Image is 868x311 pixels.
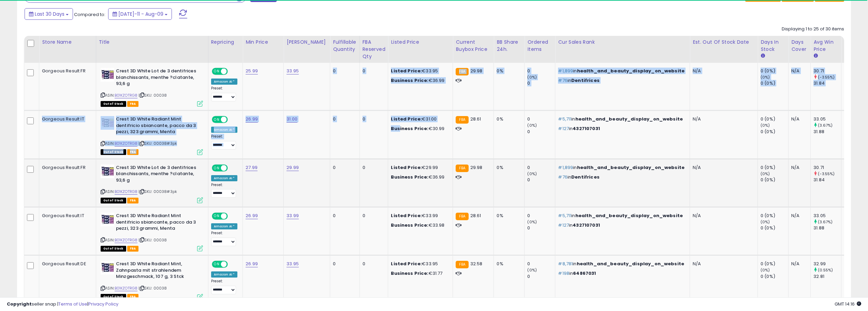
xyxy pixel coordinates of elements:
span: ON [212,261,221,267]
span: health_and_beauty_display_on_website [577,260,684,267]
div: €36.99 [391,77,447,84]
span: | SKU: 00038#3pk [138,141,177,146]
div: Gorgeous Result FR [42,165,91,171]
p: N/A [693,68,752,74]
div: Current Buybox Price [456,39,491,53]
div: Preset: [211,279,238,294]
div: ASIN: [101,116,203,154]
small: Avg Win Price. [813,53,818,59]
span: | SKU: 00038 [138,237,167,243]
div: 31.84 [813,80,841,86]
span: 28.61 [470,116,481,122]
span: #1,899 [558,164,573,171]
span: | SKU: 00038#3pk [138,189,177,194]
span: FBA [127,246,139,252]
div: 0 [333,213,354,219]
div: €30.99 [391,126,447,132]
div: 0 (0%) [761,116,788,122]
strong: Copyright [7,301,32,307]
div: 32.99 [813,261,841,267]
img: 51bu+fH8w8L._SL40_.jpg [101,68,114,82]
div: 33.05 [813,116,841,122]
div: 0 [527,68,555,74]
b: Listed Price: [391,116,422,122]
b: Listed Price: [391,212,422,219]
span: ON [212,69,221,74]
span: All listings that are currently out of stock and unavailable for purchase on Amazon [101,198,126,203]
small: FBA [456,261,468,268]
div: 0% [497,68,519,74]
div: Cur Sales Rank [558,39,687,46]
div: 32.81 [813,273,841,280]
span: Dentifrices [571,77,600,84]
small: (0.55%) [818,267,833,273]
span: OFF [226,117,237,123]
a: 26.99 [246,260,258,267]
div: Ordered Items [527,39,552,53]
a: 33.99 [286,212,299,219]
span: 4327107031 [573,222,600,228]
p: in [558,77,685,84]
a: 26.99 [246,116,258,123]
div: Displaying 1 to 25 of 30 items [782,26,844,32]
div: 0 [527,80,555,86]
div: 0 (0%) [761,177,788,183]
div: Repricing [211,39,240,46]
div: Gorgeous Result DE [42,261,91,267]
p: in [558,222,685,228]
div: 0 (0%) [761,68,788,74]
div: €33.98 [391,222,447,228]
a: 29.99 [286,164,299,171]
p: in [558,213,685,219]
div: €29.99 [391,165,447,171]
div: Days In Stock [761,39,785,53]
div: Preset: [211,183,238,198]
small: (0%) [527,74,537,80]
div: €33.99 [391,213,447,219]
div: ASIN: [101,68,203,106]
span: All listings that are currently out of stock and unavailable for purchase on Amazon [101,246,126,252]
div: 0 (0%) [761,225,788,231]
p: in [558,261,685,267]
span: Last 30 Days [35,11,64,17]
div: 31.84 [813,177,841,183]
div: Gorgeous Result FR [42,68,91,74]
span: All listings that are currently out of stock and unavailable for purchase on Amazon [101,149,126,155]
a: 26.99 [246,212,258,219]
a: 25.99 [246,68,258,74]
div: 0 [333,116,354,122]
span: health_and_beauty_display_on_website [577,68,685,74]
div: Amazon AI * [211,271,238,278]
div: €33.95 [391,68,447,74]
span: OFF [226,213,237,219]
div: N/A [791,68,805,74]
div: 0 (0%) [761,80,788,86]
span: FBA [127,149,139,155]
small: (0%) [761,267,770,273]
span: health_and_beauty_display_on_website [575,116,683,122]
span: OFF [226,261,237,267]
b: Listed Price: [391,68,422,74]
p: N/A [693,213,752,219]
span: 64867031 [573,270,596,277]
div: BB Share 24h. [497,39,521,53]
span: #127 [558,222,569,228]
div: €31.77 [391,270,447,277]
div: 0 [527,261,555,267]
div: ASIN: [101,165,203,202]
div: Fulfillable Quantity [333,39,356,53]
img: 51bu+fH8w8L._SL40_.jpg [101,165,114,178]
p: in [558,174,685,180]
a: B01KZOTRG8 [115,141,138,146]
div: Amazon AI * [211,127,238,133]
div: 0 [363,116,383,122]
span: health_and_beauty_display_on_website [577,164,685,171]
div: N/A [791,165,805,171]
small: (-3.55%) [818,171,835,176]
span: #1,899 [558,68,573,74]
small: (0%) [527,171,537,176]
img: 51bu+fH8w8L._SL40_.jpg [101,261,114,274]
div: Days Cover [791,39,808,53]
b: Business Price: [391,174,428,180]
div: 0 [363,165,383,171]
